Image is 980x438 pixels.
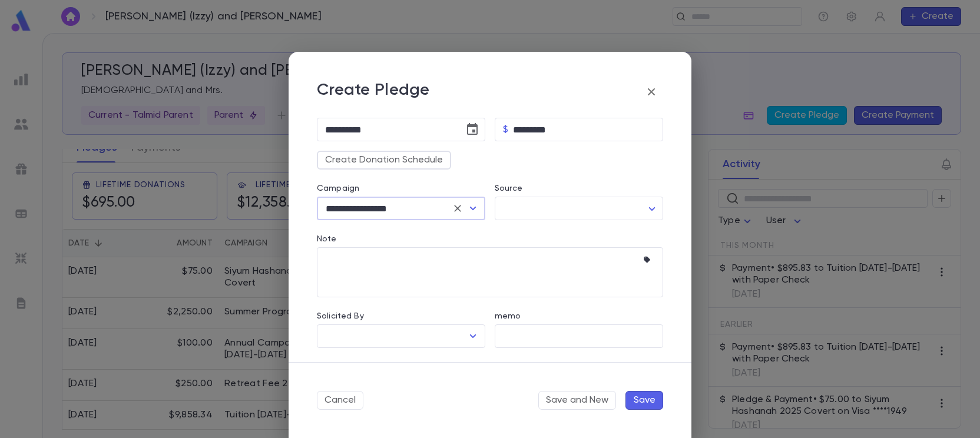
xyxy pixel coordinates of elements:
[465,200,481,217] button: Open
[317,234,337,244] label: Note
[317,80,430,104] p: Create Pledge
[317,151,451,170] button: Create Donation Schedule
[449,200,466,217] button: Clear
[317,311,364,321] label: Solicited By
[465,328,481,344] button: Open
[503,124,508,135] p: $
[495,184,522,193] label: Source
[538,391,616,410] button: Save and New
[495,311,521,321] label: memo
[317,184,359,193] label: Campaign
[625,391,663,410] button: Save
[495,197,663,220] div: ​
[317,391,363,410] button: Cancel
[461,118,484,141] button: Choose date, selected date is Aug 24, 2025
